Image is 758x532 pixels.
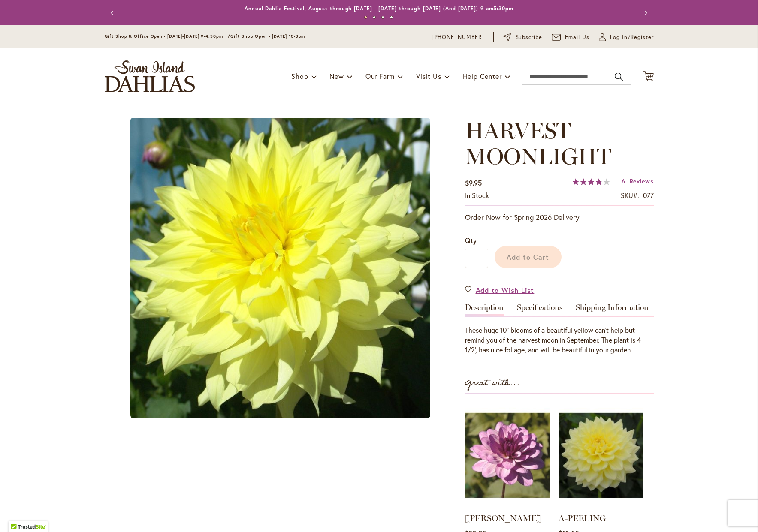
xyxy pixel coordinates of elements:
[364,16,367,19] button: 1 of 4
[552,33,589,42] a: Email Us
[105,4,122,21] button: Previous
[381,16,384,19] button: 3 of 4
[517,304,562,316] a: Specifications
[465,402,550,508] img: LAUREN MICHELE
[610,33,654,42] span: Log In/Register
[637,4,654,21] button: Next
[565,33,589,42] span: Email Us
[463,72,502,81] span: Help Center
[465,236,477,245] span: Qty
[643,191,654,201] div: 077
[465,191,489,200] span: In stock
[465,212,654,222] p: Order Now for Spring 2026 Delivery
[329,72,344,81] span: New
[291,72,308,81] span: Shop
[622,177,625,185] span: 6
[465,117,611,170] span: HARVEST MOONLIGHT
[465,178,482,187] span: $9.95
[105,33,231,39] span: Gift Shop & Office Open - [DATE]-[DATE] 9-4:30pm /
[576,304,649,316] a: Shipping Information
[621,191,639,200] strong: SKU
[503,33,542,42] a: Subscribe
[416,72,441,81] span: Visit Us
[465,376,520,390] strong: Great with...
[476,285,535,295] span: Add to Wish List
[365,72,395,81] span: Our Farm
[130,118,430,418] img: main product photo
[599,33,654,42] a: Log In/Register
[245,5,513,12] a: Annual Dahlia Festival, August through [DATE] - [DATE] through [DATE] (And [DATE]) 9-am5:30pm
[622,177,653,185] a: 6 Reviews
[105,60,195,92] a: store logo
[230,33,305,39] span: Gift Shop Open - [DATE] 10-3pm
[630,177,654,185] span: Reviews
[465,191,489,201] div: Availability
[465,304,654,355] div: Detailed Product Info
[432,33,484,42] a: [PHONE_NUMBER]
[373,16,376,19] button: 2 of 4
[516,33,543,42] span: Subscribe
[465,513,541,523] a: [PERSON_NAME]
[465,325,654,355] div: These huge 10" blooms of a beautiful yellow can't help but remind you of the harvest moon in Sept...
[465,285,535,295] a: Add to Wish List
[559,513,606,523] a: A-PEELING
[390,16,393,19] button: 4 of 4
[465,304,504,316] a: Description
[559,402,643,508] img: A-PEELING
[572,178,610,185] div: 77%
